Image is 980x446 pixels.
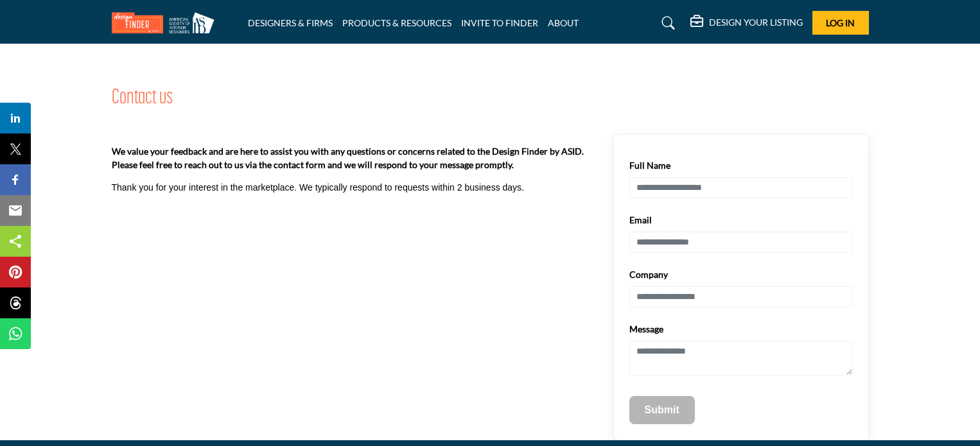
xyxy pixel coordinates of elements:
a: DESIGNERS & FIRMS [248,17,333,28]
span: Log In [826,17,855,28]
label: Company [629,268,668,281]
div: DESIGN YOUR LISTING [690,15,803,31]
a: PRODUCTS & RESOURCES [342,17,451,28]
h2: Contact us [112,83,173,114]
button: Submit [629,396,695,424]
label: Email [629,214,652,227]
p: Submit [645,402,679,418]
p: Thank you for your interest in the marketplace. We typically respond to requests within 2 busines... [112,182,525,194]
label: Full Name [629,159,670,172]
a: Search [649,13,683,33]
b: We value your feedback and are here to assist you with any questions or concerns related to the D... [112,144,588,171]
img: Site Logo [112,12,221,33]
a: INVITE TO FINDER [461,17,538,28]
label: Message [629,323,663,336]
button: Log In [812,11,869,35]
h5: DESIGN YOUR LISTING [709,17,803,28]
a: ABOUT [548,17,579,28]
